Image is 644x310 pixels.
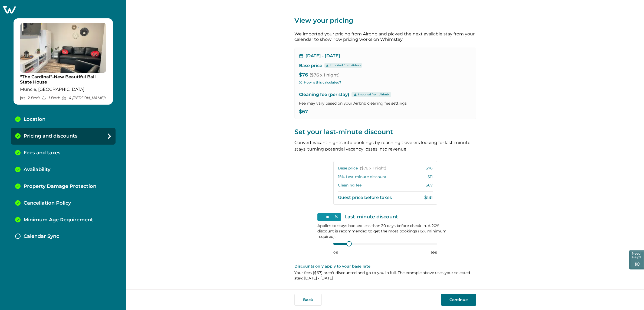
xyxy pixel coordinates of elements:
p: Fee may vary based on your Airbnb cleaning fee settings [299,101,472,106]
p: View your pricing [294,16,476,25]
p: We imported your pricing from Airbnb and picked the next available stay from your calendar to sho... [294,31,476,42]
p: Guest price before taxes [338,195,392,200]
p: Location [24,116,45,122]
p: Imported from Airbnb [330,63,361,68]
img: propertyImage_“The Cardinal”-New Beautiful Ball State House [20,23,106,73]
p: 15 % Last-minute discount [338,174,386,180]
p: Imported from Airbnb [358,92,389,97]
p: Property Damage Protection [24,184,96,189]
p: Base price [338,166,386,171]
p: Muncie, [GEOGRAPHIC_DATA] [20,87,106,92]
p: Cleaning fee (per stay) [299,91,472,98]
p: Calendar Sync [24,234,59,239]
p: 0% [333,251,338,255]
p: Pricing and discounts [24,133,77,139]
p: 1 Bath [42,96,60,100]
p: 2 Bed s [20,96,40,100]
button: How is this calculated? [299,80,341,85]
p: Discounts only apply to your base rate [294,264,476,269]
span: ($76 x 1 night) [360,166,386,171]
p: Applies to stays booked less than 30 days before check-in. A 20% discount is recommended to get t... [317,223,453,239]
p: $76 [299,72,472,78]
p: Minimum Age Requirement [24,217,93,223]
p: Fees and taxes [24,150,60,156]
p: Last-minute discount [344,214,398,220]
p: 4 [PERSON_NAME] s [62,96,106,100]
p: Your fees ( $67 ) aren't discounted and go to you in full. The example above uses your selected s... [294,270,476,281]
p: [DATE] - [DATE] [305,53,340,59]
p: $131 [424,195,433,200]
p: $67 [299,109,472,115]
p: Availability [24,167,50,173]
p: Cleaning fee [338,183,362,188]
p: “The Cardinal”-New Beautiful Ball State House [20,74,106,85]
p: Convert vacant nights into bookings by reaching travelers looking for last-minute stays, turning ... [294,139,476,152]
p: Base price [299,63,322,68]
p: 99% [431,251,437,255]
p: Set your last-minute discount [294,128,476,136]
button: Back [294,294,322,306]
span: ($76 x 1 night) [310,72,340,78]
p: -$11 [426,174,433,180]
p: Cancellation Policy [24,200,71,206]
p: $76 [426,166,433,171]
button: Continue [441,294,476,306]
p: $67 [426,183,433,188]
